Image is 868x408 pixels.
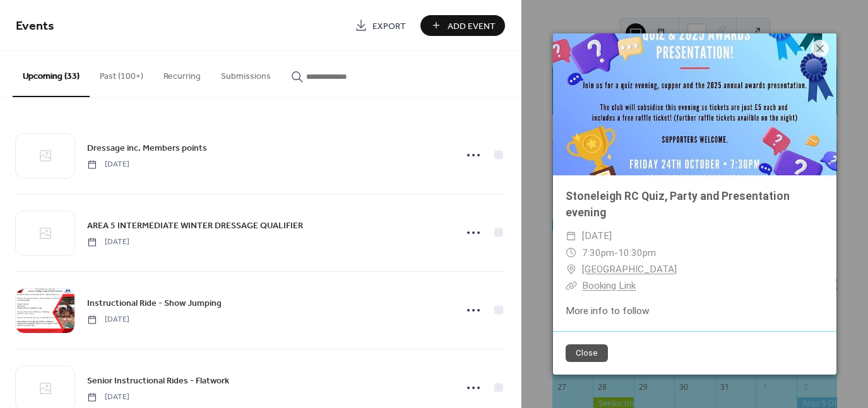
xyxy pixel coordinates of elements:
div: ​ [566,277,577,294]
span: [DATE] [87,392,129,403]
span: [DATE] [582,228,612,244]
div: ​ [566,245,577,261]
span: Senior Instructional Rides - Flatwork [87,375,229,388]
div: More info to follow [553,304,836,318]
span: - [614,247,618,259]
a: Senior Instructional Rides - Flatwork [87,373,229,388]
span: [DATE] [87,314,129,325]
span: Export [372,20,406,33]
button: Past (100+) [90,51,153,96]
button: Upcoming (33) [13,51,90,97]
span: 10:30pm [618,247,656,259]
a: [GEOGRAPHIC_DATA] [582,261,677,277]
span: 7:30pm [582,247,614,259]
a: AREA 5 INTERMEDIATE WINTER DRESSAGE QUALIFIER [87,218,303,233]
span: AREA 5 INTERMEDIATE WINTER DRESSAGE QUALIFIER [87,219,303,233]
span: Instructional Ride - Show Jumping [87,297,222,310]
a: Booking Link [582,280,636,291]
span: [DATE] [87,159,129,170]
button: Close [566,344,608,362]
a: Dressage inc. Members points [87,141,207,155]
a: Stoneleigh RC Quiz, Party and Presentation evening [566,190,790,219]
span: Dressage inc. Members points [87,142,207,155]
button: Submissions [211,51,281,96]
span: Events [16,14,54,38]
span: [DATE] [87,236,129,248]
a: Instructional Ride - Show Jumping [87,296,222,310]
button: Recurring [153,51,211,96]
div: ​ [566,228,577,244]
button: Add Event [420,15,505,36]
a: Export [345,15,415,36]
span: Add Event [448,20,496,33]
div: ​ [566,261,577,277]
